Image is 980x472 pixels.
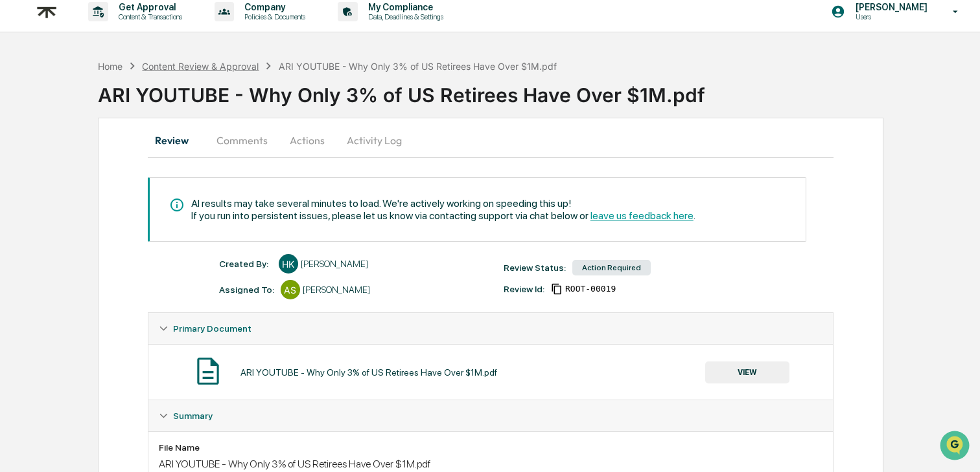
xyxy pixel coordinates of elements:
span: Preclearance [26,163,84,176]
div: Content Review & Approval [142,61,259,72]
a: 🔎Data Lookup [8,182,87,206]
div: AS [281,280,300,299]
div: Assigned To: [219,284,274,295]
div: If you run into persistent issues, please let us know via contacting support via chat below or . [191,209,695,222]
div: File Name [159,442,822,453]
p: My Compliance [358,2,450,12]
div: [PERSON_NAME] [303,284,370,295]
div: HK [279,254,298,274]
a: Powered byPylon [91,219,157,229]
div: Home [98,61,122,72]
div: ARI YOUTUBE - Why Only 3% of US Retirees Have Over $1M.pdf [159,458,822,470]
p: Policies & Documents [234,12,312,21]
iframe: Open customer support [939,429,974,464]
div: Action Required [572,260,651,275]
div: [PERSON_NAME] [301,259,368,269]
p: Users [845,12,934,21]
div: ARI YOUTUBE - Why Only 3% of US Retirees Have Over $1M.pdf [279,61,557,72]
div: Summary [148,400,833,431]
button: Actions [278,125,336,156]
span: 1ba40525-3022-4217-a3ab-91c9d717bfc6 [565,284,616,294]
p: How can we help? [13,27,236,48]
div: Start new chat [44,99,213,112]
div: 🔎 [13,189,23,199]
div: We're available if you need us! [44,112,164,122]
button: Review [148,125,206,156]
p: Data, Deadlines & Settings [358,12,450,21]
button: Activity Log [336,125,412,156]
a: 🗄️Attestations [89,158,166,181]
span: Summary [173,411,213,421]
img: Document Icon [192,355,224,387]
p: Get Approval [108,2,189,12]
div: secondary tabs example [148,125,834,156]
div: ARI YOUTUBE - Why Only 3% of US Retirees Have Over $1M.pdf [98,73,980,107]
div: 🗄️ [94,164,104,175]
button: Comments [206,125,278,156]
p: Content & Transactions [108,12,189,21]
div: Created By: ‎ ‎ [219,259,272,269]
div: 🖐️ [13,164,23,175]
img: 1746055101610-c473b297-6a78-478c-a979-82029cc54cd1 [13,99,36,122]
div: Review Status: [504,263,566,273]
span: Data Lookup [26,188,82,200]
button: Start new chat [220,103,236,118]
div: Primary Document [148,313,833,344]
div: Primary Document [148,344,833,400]
span: Primary Document [173,323,251,334]
span: Pylon [129,219,157,229]
a: 🖐️Preclearance [8,158,89,181]
button: VIEW [705,361,789,383]
span: Attestations [107,163,161,176]
div: AI results may take several minutes to load. We're actively working on speeding this up! [191,197,695,209]
div: Review Id: [504,284,544,294]
p: Company [234,2,312,12]
span: leave us feedback here [590,209,694,222]
p: [PERSON_NAME] [845,2,934,12]
div: ARI YOUTUBE - Why Only 3% of US Retirees Have Over $1M.pdf [240,367,497,378]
